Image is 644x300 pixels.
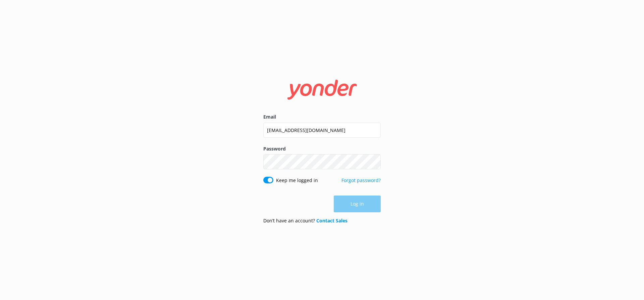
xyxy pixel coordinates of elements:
[263,145,381,153] label: Password
[263,217,347,224] p: Don’t have an account?
[367,155,381,169] button: Show password
[276,177,318,184] label: Keep me logged in
[263,113,381,121] label: Email
[316,217,347,224] a: Contact Sales
[341,177,381,183] a: Forgot password?
[263,123,381,138] input: user@emailaddress.com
